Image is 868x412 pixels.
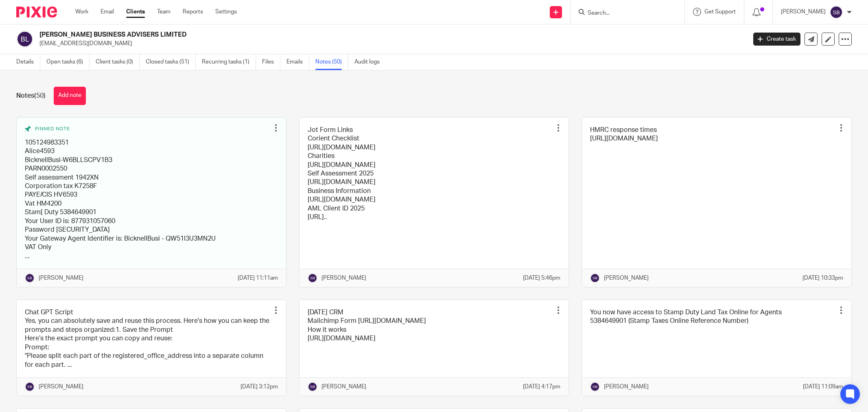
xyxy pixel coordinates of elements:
div: Pinned note [25,126,270,132]
img: Pixie [16,7,57,18]
input: Search [587,10,660,17]
p: [DATE] 3:12pm [241,383,278,391]
p: [PERSON_NAME] [39,274,83,282]
h1: Notes [16,92,46,100]
img: svg%3E [25,382,35,392]
a: Clients [126,8,145,16]
p: [DATE] 5:46pm [523,274,560,282]
a: Reports [183,8,203,16]
p: [PERSON_NAME] [604,274,649,282]
button: Add note [54,87,86,105]
p: [DATE] 11:09am [803,383,843,391]
a: Closed tasks (51) [146,54,196,70]
img: svg%3E [590,273,600,283]
p: [PERSON_NAME] [604,383,649,391]
span: (50) [34,92,46,99]
span: Get Support [704,9,736,15]
img: svg%3E [25,273,35,283]
p: [PERSON_NAME] [781,8,826,16]
a: Email [101,8,114,16]
a: Audit logs [354,54,386,70]
a: Settings [215,8,237,16]
a: Files [262,54,280,70]
a: Emails [286,54,309,70]
p: [PERSON_NAME] [321,383,366,391]
a: Details [16,54,40,70]
img: svg%3E [308,273,317,283]
a: Open tasks (6) [46,54,90,70]
p: [DATE] 4:17pm [523,383,560,391]
a: Team [157,8,171,16]
p: [DATE] 10:33pm [802,274,843,282]
img: svg%3E [590,382,600,392]
p: [DATE] 11:11am [238,274,278,282]
a: Notes (50) [315,54,348,70]
a: Work [75,8,88,16]
img: svg%3E [16,31,33,48]
img: svg%3E [308,382,317,392]
h2: [PERSON_NAME] BUSINESS ADVISERS LIMITED [39,31,601,39]
img: svg%3E [830,6,843,19]
p: [PERSON_NAME] [321,274,366,282]
a: Create task [753,33,800,46]
p: [EMAIL_ADDRESS][DOMAIN_NAME] [39,39,741,48]
a: Client tasks (0) [96,54,140,70]
p: [PERSON_NAME] [39,383,83,391]
a: Recurring tasks (1) [202,54,256,70]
